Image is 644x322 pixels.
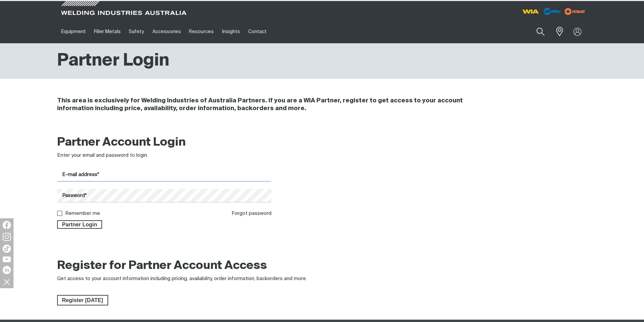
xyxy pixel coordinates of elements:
a: Accessories [148,20,185,43]
img: TikTok [3,245,11,253]
a: Contact [244,20,271,43]
a: Resources [185,20,218,43]
a: Filler Metals [90,20,125,43]
img: LinkedIn [3,266,11,274]
span: Register [DATE] [58,295,108,306]
a: Register Today [57,295,108,306]
img: hide socials [1,276,13,288]
div: Enter your email and password to login. [57,152,272,159]
img: Facebook [3,221,11,229]
button: Search products [529,24,552,40]
a: Insights [218,20,244,43]
a: Forgot password [232,211,271,216]
h4: This area is exclusively for Welding Industries of Australia Partners. If you are a WIA Partner, ... [57,97,497,113]
label: Remember me [65,211,100,216]
button: Partner Login [57,220,102,229]
span: Partner Login [58,220,102,229]
h1: Partner Login [57,50,169,72]
a: Safety [125,20,148,43]
h2: Register for Partner Account Access [57,258,267,273]
nav: Main [57,20,455,43]
img: Instagram [3,233,11,241]
span: Get access to your account information including pricing, availability, order information, backor... [57,276,307,281]
input: Product name or item number... [520,24,552,40]
h2: Partner Account Login [57,135,272,150]
a: Equipment [57,20,90,43]
img: YouTube [3,256,11,262]
img: miller [563,6,587,17]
